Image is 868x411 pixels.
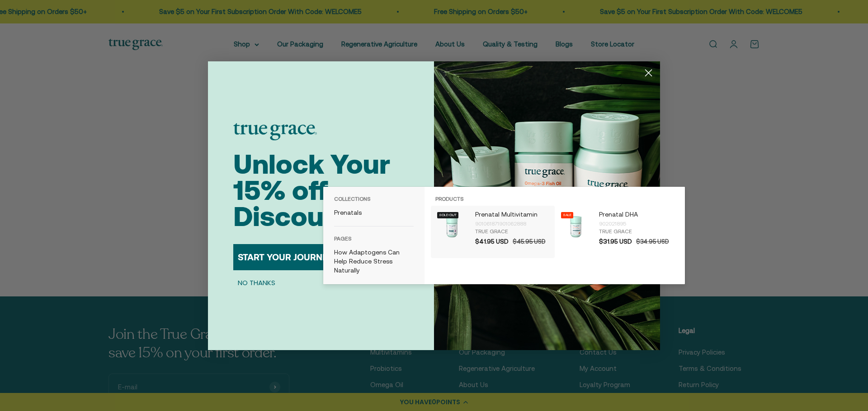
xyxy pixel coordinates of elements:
li: products: Prenatal DHA [555,206,679,258]
button: Close dialog [641,65,656,81]
a: Sold out Daily Multivitamin to Support a Healthy Mom & Baby* For women during pre-conception, pre... [435,210,550,254]
span: $41.95 USD [475,237,509,246]
span: $31.95 USD [599,237,632,246]
p: Prenatal DHA [599,210,674,219]
div: True Grace [475,228,550,236]
a: Sale Prenatal DHA for Brain & Eye Development* For women during pre-conception, pregnancy, and la... [559,210,674,254]
h3: Products [431,193,679,206]
li: products: Prenatal Multivitamin [431,206,555,258]
img: 098727d5-50f8-4f9b-9554-844bb8da1403.jpeg [434,61,660,350]
p: Prenatal Multivitamin [475,210,550,219]
span: Sale [563,213,571,217]
span: Unlock Your 15% off Discount [233,148,390,232]
a: Prenatals [330,206,417,220]
div: Sold out [437,212,458,218]
button: START YOUR JOURNEY → [233,244,346,270]
h3: Pages [330,233,417,245]
span: $45.95 USD [513,238,545,246]
div: 902021895 [599,219,674,228]
div: True Grace [599,228,674,236]
a: How Adaptogens Can Help Reduce Stress Naturally [330,245,417,278]
button: NO THANKS [233,277,280,288]
img: Prenatal DHA for Brain & Eye Development* For women during pre-conception, pregnancy, and lactati... [559,210,592,243]
h3: Collections [330,193,417,206]
span: $34.95 USD [636,238,669,246]
img: logo placeholder [233,123,317,140]
div: 901061871901062888 [475,219,550,228]
img: Daily Multivitamin to Support a Healthy Mom & Baby* For women during pre-conception, pregnancy, a... [435,210,468,243]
